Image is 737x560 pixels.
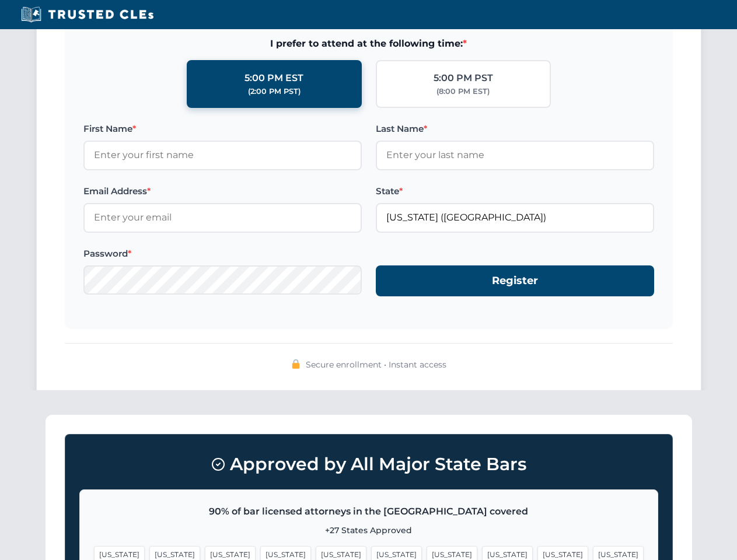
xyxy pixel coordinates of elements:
[376,184,654,198] label: State
[434,71,493,86] div: 5:00 PM PST
[244,71,303,86] div: 5:00 PM EST
[83,36,654,51] span: I prefer to attend at the following time:
[94,504,644,519] p: 90% of bar licensed attorneys in the [GEOGRAPHIC_DATA] covered
[83,184,362,198] label: Email Address
[248,86,301,97] div: (2:00 PM PST)
[79,449,658,480] h3: Approved by All Major State Bars
[83,247,362,261] label: Password
[376,122,654,136] label: Last Name
[436,86,490,97] div: (8:00 PM EST)
[306,358,446,371] span: Secure enrollment • Instant access
[291,359,301,369] img: 🔒
[94,524,644,537] p: +27 States Approved
[83,203,362,232] input: Enter your email
[376,141,654,170] input: Enter your last name
[83,141,362,170] input: Enter your first name
[376,203,654,232] input: Florida (FL)
[83,122,362,136] label: First Name
[376,265,654,296] button: Register
[18,6,157,23] img: Trusted CLEs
